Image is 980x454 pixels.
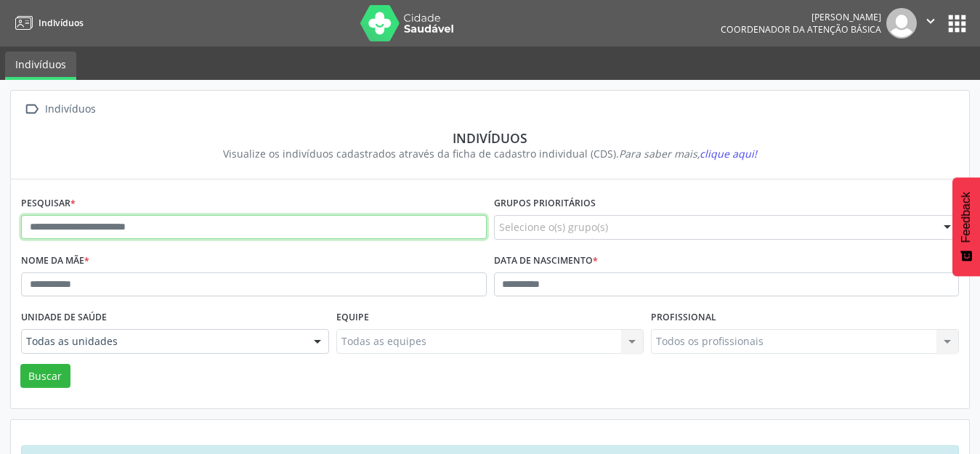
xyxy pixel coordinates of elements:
label: Pesquisar [21,192,76,215]
span: Selecione o(s) grupo(s) [499,219,608,235]
div: Indivíduos [31,130,949,146]
label: Profissional [651,307,716,329]
div: Visualize os indivíduos cadastrados através da ficha de cadastro individual (CDS). [31,146,949,161]
div: Indivíduos [42,99,98,120]
label: Nome da mãe [21,250,89,272]
label: Grupos prioritários [494,192,596,215]
span: clique aqui! [700,147,757,161]
a: Indivíduos [10,11,84,35]
label: Equipe [336,307,369,329]
button: Feedback - Mostrar pesquisa [952,177,980,276]
a: Indivíduos [5,52,76,80]
div: [PERSON_NAME] [721,11,881,23]
span: Feedback [960,192,973,243]
span: Indivíduos [39,17,84,29]
button:  [917,8,944,38]
label: Unidade de saúde [21,307,107,329]
label: Data de nascimento [494,250,598,272]
span: Coordenador da Atenção Básica [721,23,881,36]
button: Buscar [20,364,70,389]
i: Para saber mais, [619,147,757,161]
i:  [21,99,42,120]
span: Todas as unidades [26,334,299,349]
img: img [886,8,917,38]
i:  [923,13,939,29]
button: apps [944,11,970,36]
a:  Indivíduos [21,99,98,120]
